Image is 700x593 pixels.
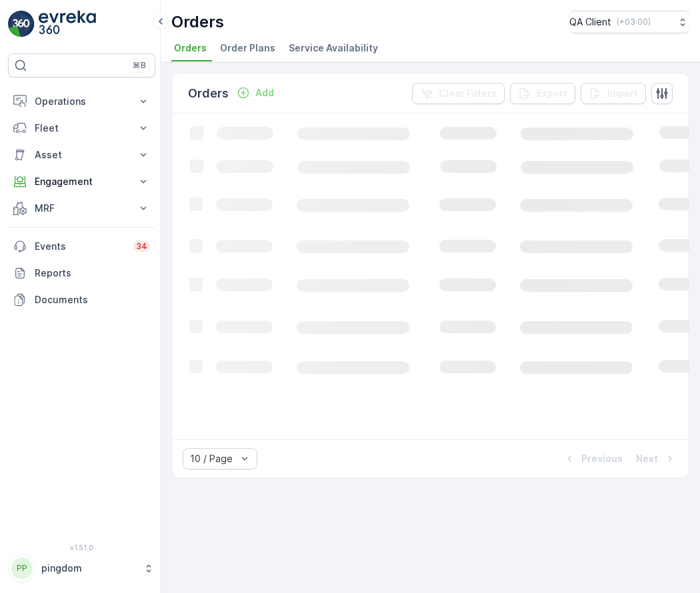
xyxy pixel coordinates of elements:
button: Engagement [8,168,155,195]
button: Add [231,85,279,101]
button: Import [581,83,646,104]
p: Clear Filters [439,87,497,100]
p: MRF [35,202,129,215]
p: Orders [188,84,229,103]
span: Orders [174,41,207,55]
span: v 1.51.0 [8,544,155,552]
button: Next [635,451,678,467]
p: Events [35,240,125,253]
p: 34 [136,241,147,252]
p: Next [636,452,658,465]
p: Add [255,86,274,100]
button: QA Client(+03:00) [569,11,689,33]
p: Fleet [35,122,129,135]
div: PP [11,558,33,579]
button: Fleet [8,115,155,142]
p: Asset [35,148,129,162]
p: ( +03:00 ) [617,17,651,27]
p: Export [537,87,567,100]
span: Order Plans [220,41,275,55]
p: ⌘B [133,60,146,71]
p: Previous [581,452,623,465]
p: Reports [35,266,150,280]
p: QA Client [569,15,611,29]
a: Reports [8,260,155,286]
button: PPpingdom [8,554,155,582]
button: Operations [8,88,155,115]
p: pingdom [41,562,137,575]
button: Asset [8,142,155,168]
p: Operations [35,95,129,108]
a: Documents [8,286,155,313]
p: Orders [171,11,224,33]
img: logo [8,11,35,37]
button: Export [510,83,575,104]
button: Clear Filters [412,83,505,104]
span: Service Availability [289,41,378,55]
p: Import [607,87,638,100]
button: MRF [8,195,155,222]
button: Previous [561,451,624,467]
p: Documents [35,293,150,307]
img: logo_light-DOdMpM7g.png [39,11,96,37]
a: Events34 [8,233,155,260]
p: Engagement [35,175,129,188]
